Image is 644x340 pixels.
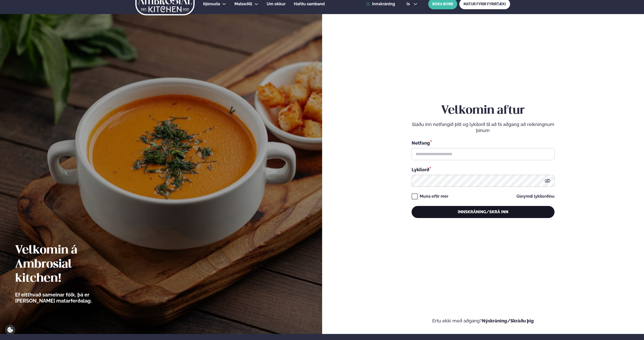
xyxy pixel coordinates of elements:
[412,104,555,118] h2: Velkomin aftur
[412,166,555,173] div: Lykilorð
[482,318,534,323] a: Nýskráning/Skráðu þig
[267,2,286,6] span: Um okkur
[412,121,555,134] p: Sláðu inn netfangið þitt og lykilorð til að fá aðgang að reikningnum þínum
[15,292,120,304] p: Ef eitthvað sameinar fólk, þá er [PERSON_NAME] matarferðalag.
[403,2,421,6] button: is
[516,194,555,198] a: Gleymdi lykilorðinu
[294,1,325,7] a: Hafðu samband
[203,1,220,7] a: Þjónusta
[294,2,325,6] span: Hafðu samband
[15,243,120,286] h2: Velkomin á Ambrosial kitchen!
[234,2,252,6] span: Matseðill
[5,325,15,335] a: Cookie settings
[234,1,252,7] a: Matseðill
[412,140,555,146] div: Netfang
[337,318,629,324] p: Ertu ekki með aðgang?
[412,206,555,218] button: Innskráning/Skrá inn
[203,2,220,6] span: Þjónusta
[366,2,395,6] a: Innskráning
[267,1,286,7] a: Um okkur
[407,2,411,6] span: is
